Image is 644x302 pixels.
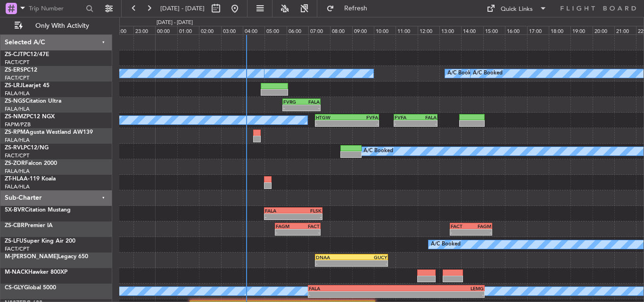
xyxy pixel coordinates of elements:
div: 20:00 [593,26,614,34]
a: FACT/CPT [5,74,29,82]
div: - [471,229,491,235]
span: ZS-NGS [5,98,25,104]
div: - [298,229,320,235]
span: ZS-CJT [5,52,23,57]
div: FVFA [347,114,378,120]
div: 10:00 [374,26,396,34]
div: 14:00 [461,26,483,34]
div: 03:00 [221,26,243,34]
span: ZT-HLA [5,176,24,182]
a: ZS-RVLPC12/NG [5,145,49,151]
div: 02:00 [199,26,221,34]
a: ZS-CJTPC12/47E [5,52,49,57]
a: ZS-LFUSuper King Air 200 [5,238,75,244]
div: HTGW [316,114,347,120]
div: - [352,261,388,266]
a: ZS-NMZPC12 NGX [5,114,55,120]
span: CS-GLY [5,285,24,291]
span: Refresh [336,5,376,12]
span: Only With Activity [25,23,99,29]
a: FACT/CPT [5,152,29,159]
div: LEMG [396,286,484,291]
div: - [415,121,437,126]
div: 21:00 [614,26,636,34]
a: FACT/CPT [5,245,29,253]
div: FALA [309,286,396,291]
div: - [309,292,396,297]
div: - [395,121,416,126]
div: 23:00 [133,26,155,34]
span: ZS-LRJ [5,83,23,89]
div: 13:00 [439,26,461,34]
div: FALA [265,208,293,213]
div: 18:00 [549,26,570,34]
div: FACT [451,223,471,229]
div: [DATE] - [DATE] [157,19,193,27]
a: ZS-RPMAgusta Westland AW139 [5,130,93,135]
button: Only With Activity [10,18,102,33]
a: FAPM/PZB [5,121,31,128]
div: 16:00 [505,26,527,34]
span: ZS-ERS [5,67,24,73]
div: - [396,292,484,297]
span: [DATE] - [DATE] [160,4,205,13]
div: A/C Booked [447,66,477,81]
a: CS-GLYGlobal 5000 [5,285,56,291]
a: ZS-ERSPC12 [5,67,37,73]
div: 00:00 [155,26,177,34]
div: - [293,214,322,220]
input: Trip Number [29,1,83,16]
a: 5X-BVRCitation Mustang [5,207,71,213]
button: Quick Links [482,1,552,16]
div: 01:00 [177,26,199,34]
span: ZS-RVL [5,145,24,151]
a: M-[PERSON_NAME]Legacy 650 [5,254,88,260]
a: FALA/HLA [5,90,30,97]
div: - [302,105,320,111]
span: ZS-RPM [5,130,25,135]
div: 08:00 [330,26,352,34]
a: ZS-LRJLearjet 45 [5,83,50,89]
a: ZT-HLAA-119 Koala [5,176,56,182]
a: FACT/CPT [5,59,29,66]
span: ZS-NMZ [5,114,26,120]
div: 19:00 [570,26,592,34]
div: - [316,121,347,126]
div: 06:00 [287,26,308,34]
div: 07:00 [308,26,330,34]
div: FALA [302,99,320,105]
div: FACT [298,223,320,229]
div: FALA [415,114,437,120]
span: ZS-ZOR [5,161,25,166]
span: 5X-BVR [5,207,25,213]
div: 09:00 [352,26,374,34]
div: - [276,229,298,235]
div: - [283,105,302,111]
button: Refresh [322,1,379,16]
div: FAGM [471,223,491,229]
div: FVFA [395,114,416,120]
div: - [316,261,352,266]
span: M-[PERSON_NAME] [5,254,58,260]
div: FVRG [283,99,302,105]
div: FLSK [293,208,322,213]
a: ZS-ZORFalcon 2000 [5,161,57,166]
div: - [265,214,293,220]
div: Quick Links [501,5,533,14]
a: M-NACKHawker 800XP [5,269,67,275]
div: - [451,229,471,235]
div: A/C Booked [473,66,503,81]
div: GUCY [352,254,388,260]
div: DNAA [316,254,352,260]
span: ZS-CBR [5,223,25,229]
div: 15:00 [483,26,505,34]
a: FALA/HLA [5,137,30,144]
div: A/C Booked [363,144,393,158]
a: FALA/HLA [5,168,30,175]
div: 17:00 [527,26,549,34]
div: 22:00 [112,26,133,34]
div: 11:00 [396,26,417,34]
span: ZS-LFU [5,238,24,244]
div: FAGM [276,223,298,229]
div: 12:00 [418,26,439,34]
